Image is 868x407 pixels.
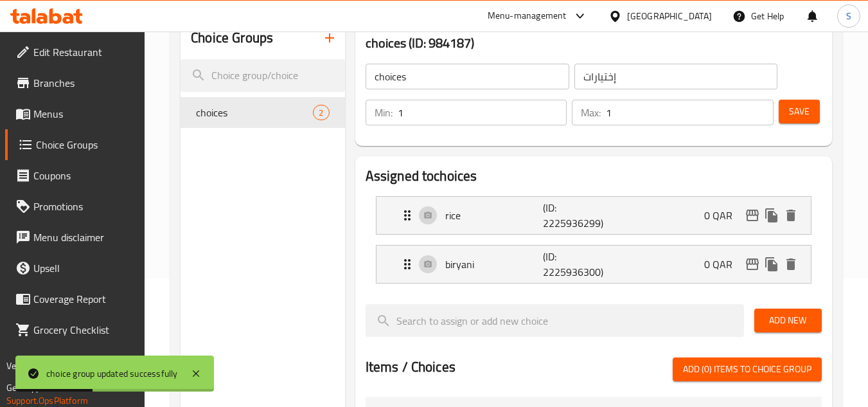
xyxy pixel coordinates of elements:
p: rice [445,208,544,223]
div: Expand [376,246,811,283]
p: 0 QAR [704,208,743,223]
div: Menu-management [488,8,567,24]
span: Menu disclaimer [33,230,135,245]
li: Expand [366,240,822,289]
button: Save [779,100,820,123]
a: Promotions [5,191,145,222]
a: Choice Groups [5,129,145,160]
a: Coupons [5,160,145,191]
a: Menu disclaimer [5,222,145,253]
button: Add New [754,309,822,332]
p: 0 QAR [704,257,743,272]
span: Save [789,104,810,120]
span: Promotions [33,199,135,214]
span: S [846,9,851,23]
a: Menus [5,98,145,129]
h2: Assigned to choices [366,167,822,186]
a: Upsell [5,253,145,284]
button: delete [781,206,801,225]
span: choices [196,105,313,120]
button: Add (0) items to choice group [673,357,822,381]
h2: Choice Groups [191,28,273,48]
a: Branches [5,68,145,98]
span: Add New [765,312,811,329]
button: edit [743,255,762,274]
span: Coupons [33,168,135,183]
span: Menus [33,106,135,122]
span: Get support on: [6,379,66,396]
span: Choice Groups [36,137,135,152]
h2: Items / Choices [366,357,456,377]
span: Grocery Checklist [33,322,135,338]
button: edit [743,206,762,225]
p: (ID: 2225936299) [543,200,608,231]
span: 2 [314,107,328,119]
span: Version: [6,357,38,374]
li: Expand [366,191,822,240]
p: Min: [375,105,393,120]
span: Edit Restaurant [33,44,135,60]
div: choice group updated successfully [46,366,178,381]
p: biryani [445,257,544,272]
span: Coverage Report [33,291,135,307]
a: Edit Restaurant [5,37,145,68]
a: Coverage Report [5,284,145,314]
span: Upsell [33,260,135,276]
div: choices2 [181,97,344,128]
p: (ID: 2225936300) [543,249,608,280]
div: Choices [313,105,329,120]
div: Expand [376,197,811,234]
button: duplicate [762,206,781,225]
span: Branches [33,75,135,91]
button: duplicate [762,255,781,274]
input: search [366,304,744,337]
a: Grocery Checklist [5,314,145,345]
input: search [181,59,344,92]
h3: choices (ID: 984187) [366,33,822,53]
span: Add (0) items to choice group [683,361,811,377]
button: delete [781,255,801,274]
p: Max: [581,105,601,120]
div: [GEOGRAPHIC_DATA] [627,9,712,23]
